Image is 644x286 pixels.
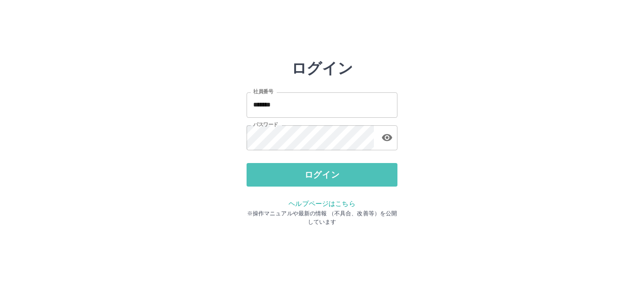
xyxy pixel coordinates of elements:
[247,209,397,226] p: ※操作マニュアルや最新の情報 （不具合、改善等）を公開しています
[289,200,355,207] a: ヘルプページはこちら
[253,121,278,128] label: パスワード
[291,59,353,77] h2: ログイン
[253,88,273,95] label: 社員番号
[247,163,397,187] button: ログイン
